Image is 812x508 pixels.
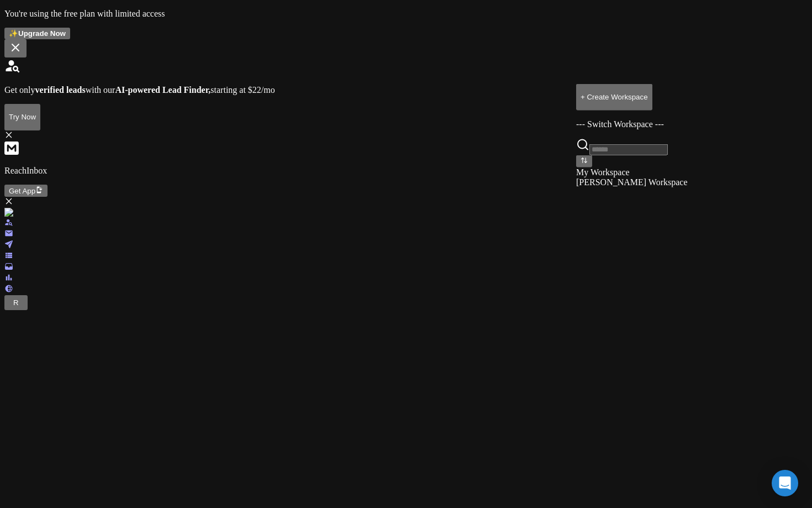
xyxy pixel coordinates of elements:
[9,113,36,121] p: Try Now
[9,29,18,38] span: ✨
[4,85,808,95] p: Get only with our starting at $22/mo
[9,297,23,308] button: R
[18,29,66,38] span: Upgrade Now
[4,104,40,130] button: Try Now
[4,9,808,19] p: You're using the free plan with limited access
[576,155,592,167] button: Sort by Sort A-Z
[576,177,688,187] div: [PERSON_NAME] Workspace
[115,85,210,95] strong: AI-powered Lead Finder,
[4,295,28,310] button: R
[4,185,48,197] button: Get App
[4,166,808,176] p: ReachInbox
[4,208,29,218] img: logo
[35,85,86,95] strong: verified leads
[576,119,688,129] p: --- Switch Workspace ---
[581,93,648,101] p: + Create Workspace
[772,470,798,496] div: Open Intercom Messenger
[4,28,70,39] button: ✨Upgrade Now
[4,39,27,57] button: Close notification
[576,84,652,111] button: + Create Workspace
[576,167,688,177] div: My Workspace
[13,298,19,307] span: R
